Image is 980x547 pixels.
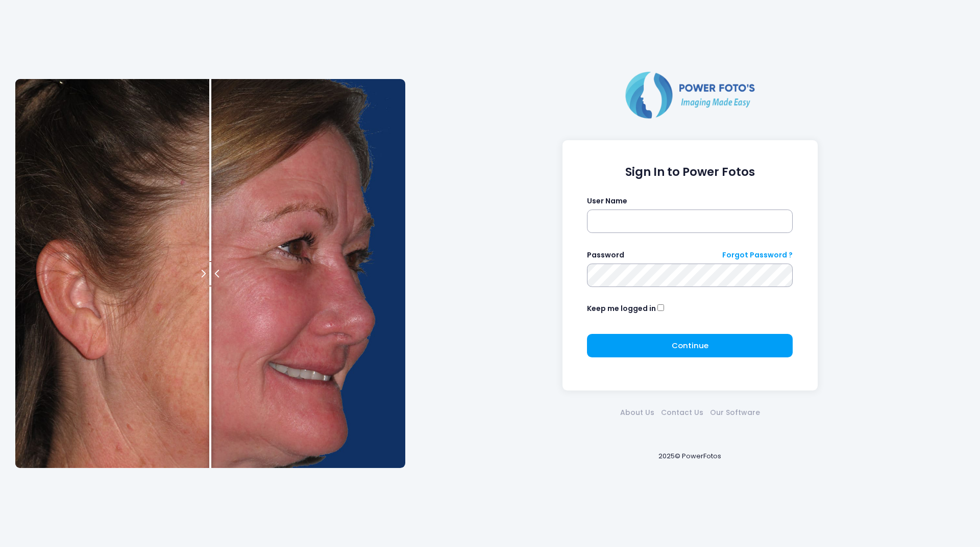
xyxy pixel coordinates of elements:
a: Contact Us [657,407,706,418]
h1: Sign In to Power Fotos [587,165,793,179]
label: User Name [587,196,627,206]
span: Continue [672,340,708,351]
a: Forgot Password ? [722,250,793,261]
a: Our Software [706,407,763,418]
div: 2025© PowerFotos [415,434,965,478]
label: Password [587,250,624,261]
button: Continue [587,334,793,357]
label: Keep me logged in [587,303,656,314]
a: About Us [617,407,657,418]
img: Logo [621,69,759,120]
